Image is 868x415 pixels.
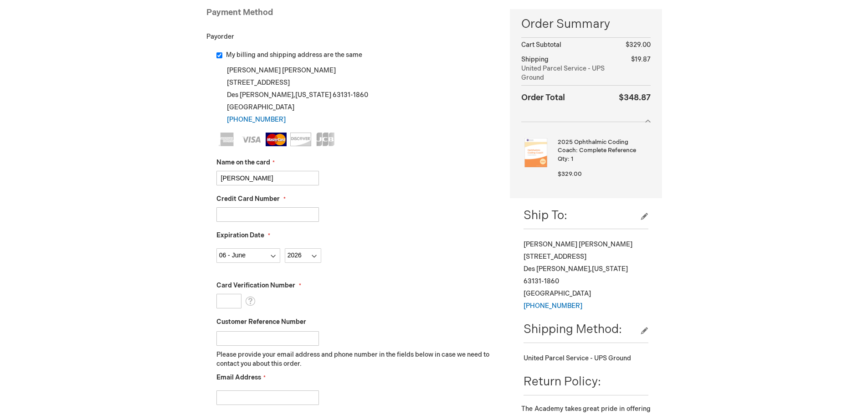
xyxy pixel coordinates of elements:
span: Ship To: [524,209,567,223]
span: Order Summary [521,16,650,37]
span: United Parcel Service - UPS Ground [521,64,618,82]
span: Qty [558,155,568,163]
a: [PHONE_NUMBER] [524,302,582,310]
span: My billing and shipping address are the same [226,51,362,59]
span: $19.87 [631,56,651,63]
span: [US_STATE] [295,91,331,99]
span: Return Policy: [524,375,601,389]
strong: Order Total [521,91,565,104]
span: Expiration Date [216,231,264,239]
div: Payment Method [206,7,497,23]
img: MasterCard [266,133,287,146]
strong: 2025 Ophthalmic Coding Coach: Complete Reference [558,138,648,155]
th: Cart Subtotal [521,38,618,53]
img: Discover [290,133,311,146]
span: Name on the card [216,159,270,166]
span: Shipping [521,56,549,63]
span: $348.87 [619,93,651,102]
img: JCB [315,133,336,146]
div: [PERSON_NAME] [PERSON_NAME] [STREET_ADDRESS] Des [PERSON_NAME] , 63131-1860 [GEOGRAPHIC_DATA] [524,238,648,312]
span: [US_STATE] [592,265,628,273]
span: Credit Card Number [216,195,280,203]
img: American Express [216,133,237,146]
input: Credit Card Number [216,207,319,222]
img: Visa [241,133,262,146]
input: Card Verification Number [216,294,241,308]
span: 1 [571,155,573,163]
span: Shipping Method: [524,323,622,337]
span: $329.00 [626,41,651,49]
span: Card Verification Number [216,282,295,289]
span: Payorder [206,33,234,41]
span: United Parcel Service - UPS Ground [524,354,631,362]
span: Customer Reference Number [216,318,306,326]
span: Email Address [216,374,261,381]
p: Please provide your email address and phone number in the fields below in case we need to contact... [216,350,497,369]
a: [PHONE_NUMBER] [227,116,286,123]
img: 2025 Ophthalmic Coding Coach: Complete Reference [521,138,550,167]
div: [PERSON_NAME] [PERSON_NAME] [STREET_ADDRESS] Des [PERSON_NAME] , 63131-1860 [GEOGRAPHIC_DATA] [216,64,497,126]
span: $329.00 [558,170,582,178]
